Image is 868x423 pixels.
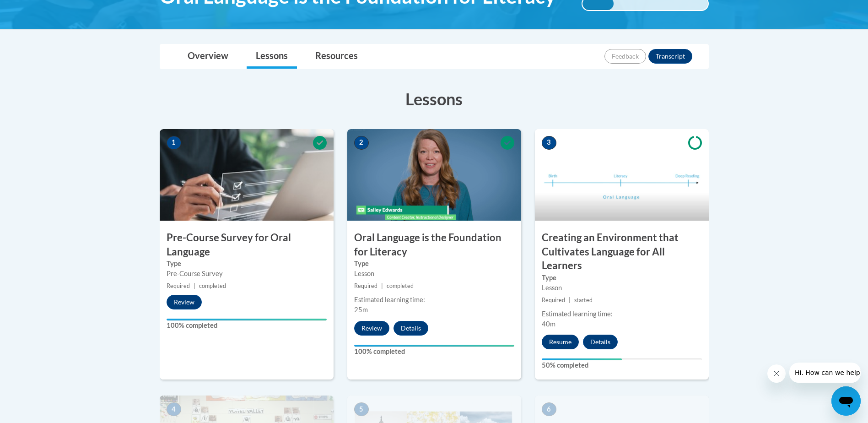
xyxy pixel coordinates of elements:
[542,335,579,349] button: Resume
[569,297,571,304] span: |
[247,44,297,69] a: Lessons
[542,309,702,319] div: Estimated learning time:
[535,231,709,273] h3: Creating an Environment that Cultivates Language for All Learners
[194,282,195,289] span: |
[831,386,861,416] iframe: Button to launch messaging window
[347,129,521,221] img: Course Image
[167,319,327,320] div: Your progress
[199,282,226,289] span: completed
[167,402,181,416] span: 4
[387,282,414,289] span: completed
[542,320,555,328] span: 40m
[394,321,428,336] button: Details
[542,283,702,293] div: Lesson
[354,321,389,336] button: Review
[160,129,334,221] img: Course Image
[167,295,202,309] button: Review
[347,231,521,259] h3: Oral Language is the Foundation for Literacy
[542,360,702,370] label: 50% completed
[167,136,181,150] span: 1
[767,364,786,383] iframe: Close message
[178,44,237,69] a: Overview
[789,363,861,383] iframe: Message from company
[167,259,327,269] label: Type
[583,335,618,349] button: Details
[354,269,514,279] div: Lesson
[354,347,514,357] label: 100% completed
[648,49,692,64] button: Transcript
[542,402,556,416] span: 6
[354,295,514,305] div: Estimated learning time:
[354,402,369,416] span: 5
[542,358,622,360] div: Your progress
[542,273,702,283] label: Type
[160,231,334,259] h3: Pre-Course Survey for Oral Language
[381,282,383,289] span: |
[542,136,556,150] span: 3
[354,259,514,269] label: Type
[167,269,327,279] div: Pre-Course Survey
[354,136,369,150] span: 2
[160,87,709,110] h3: Lessons
[5,6,74,14] span: Hi. How can we help?
[574,297,593,304] span: started
[306,44,367,69] a: Resources
[535,129,709,221] img: Course Image
[167,282,190,289] span: Required
[604,49,646,64] button: Feedback
[354,306,368,314] span: 25m
[167,320,327,331] label: 100% completed
[354,345,514,347] div: Your progress
[542,297,565,304] span: Required
[354,282,377,289] span: Required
